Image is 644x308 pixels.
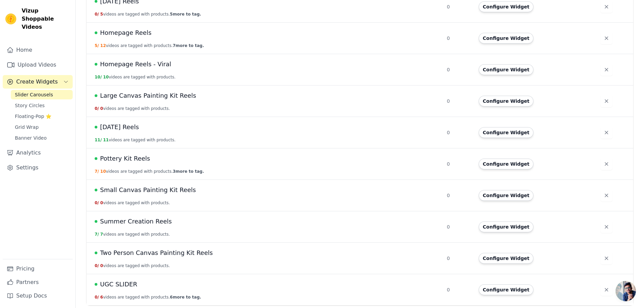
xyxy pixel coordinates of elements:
[479,96,533,106] button: Configure Widget
[100,28,151,38] span: Homepage Reels
[95,74,175,80] button: 10/ 10videos are tagged with products.
[100,295,103,300] span: 6
[95,138,102,142] span: 11 /
[100,169,106,174] span: 10
[95,232,170,237] button: 7/ 7videos are tagged with products.
[443,148,475,180] td: 0
[100,154,150,163] span: Pottery Kit Reels
[479,159,533,169] button: Configure Widget
[95,75,102,79] span: 10 /
[11,112,73,121] a: Floating-Pop ⭐
[11,122,73,132] a: Grid Wrap
[3,289,73,303] a: Setup Docs
[100,60,171,69] span: Homepage Reels - Viral
[600,32,613,44] button: Delete widget
[95,252,97,254] span: Live Published
[443,23,475,54] td: 0
[11,133,73,143] a: Banner Video
[443,274,475,306] td: 0
[15,113,51,120] span: Floating-Pop ⭐
[95,169,204,174] button: 7/ 10videos are tagged with products.3more to tag.
[443,211,475,243] td: 0
[95,200,99,205] span: 0 /
[443,86,475,117] td: 0
[15,135,47,141] span: Banner Video
[95,106,99,111] span: 0 /
[173,169,204,174] span: 3 more to tag.
[5,14,16,24] img: Vizup
[95,295,99,300] span: 0 /
[600,189,613,202] button: Delete widget
[100,12,103,17] span: 5
[95,263,99,268] span: 0 /
[95,189,97,191] span: Live Published
[479,221,533,232] button: Configure Widget
[479,190,533,201] button: Configure Widget
[600,64,613,76] button: Delete widget
[100,263,103,268] span: 0
[600,158,613,170] button: Delete widget
[100,232,103,237] span: 7
[95,31,97,34] span: Live Published
[15,91,53,98] span: Slider Carousels
[95,126,97,128] span: Live Published
[443,180,475,211] td: 0
[443,117,475,148] td: 0
[600,1,613,13] button: Delete widget
[479,127,533,138] button: Configure Widget
[95,43,99,48] span: 5 /
[11,101,73,110] a: Story Circles
[479,64,533,75] button: Configure Widget
[479,33,533,44] button: Configure Widget
[100,122,139,132] span: [DATE] Reels
[95,157,97,160] span: Live Published
[443,243,475,274] td: 0
[95,294,201,300] button: 0/ 6videos are tagged with products.6more to tag.
[3,43,73,57] a: Home
[3,75,73,89] button: Create Widgets
[16,78,58,86] span: Create Widgets
[479,1,533,12] button: Configure Widget
[100,217,172,226] span: Summer Creation Reels
[170,295,201,300] span: 6 more to tag.
[3,146,73,160] a: Analytics
[100,185,196,195] span: Small Canvas Painting Kit Reels
[95,200,170,206] button: 0/ 0videos are tagged with products.
[95,263,170,268] button: 0/ 0videos are tagged with products.
[11,90,73,99] a: Slider Carousels
[95,169,99,174] span: 7 /
[600,126,613,139] button: Delete widget
[600,252,613,264] button: Delete widget
[600,221,613,233] button: Delete widget
[95,106,170,111] button: 0/ 0videos are tagged with products.
[100,106,103,111] span: 0
[95,63,97,66] span: Live Published
[95,12,99,17] span: 0 /
[95,11,201,17] button: 0/ 5videos are tagged with products.5more to tag.
[600,284,613,296] button: Delete widget
[479,284,533,295] button: Configure Widget
[15,124,39,131] span: Grid Wrap
[103,138,109,142] span: 11
[616,281,636,301] a: Open chat
[22,7,70,31] span: Vizup Shoppable Videos
[3,58,73,72] a: Upload Videos
[100,200,103,205] span: 0
[100,91,196,100] span: Large Canvas Painting Kit Reels
[173,43,204,48] span: 7 more to tag.
[95,220,97,223] span: Live Published
[100,280,137,289] span: UGC SLIDER
[600,95,613,107] button: Delete widget
[103,75,109,79] span: 10
[3,276,73,289] a: Partners
[100,43,106,48] span: 12
[95,94,97,97] span: Live Published
[3,262,73,276] a: Pricing
[100,248,213,258] span: Two Person Canvas Painting Kit Reels
[170,12,201,17] span: 5 more to tag.
[95,137,175,143] button: 11/ 11videos are tagged with products.
[95,43,204,48] button: 5/ 12videos are tagged with products.7more to tag.
[479,253,533,264] button: Configure Widget
[443,54,475,86] td: 0
[15,102,45,109] span: Story Circles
